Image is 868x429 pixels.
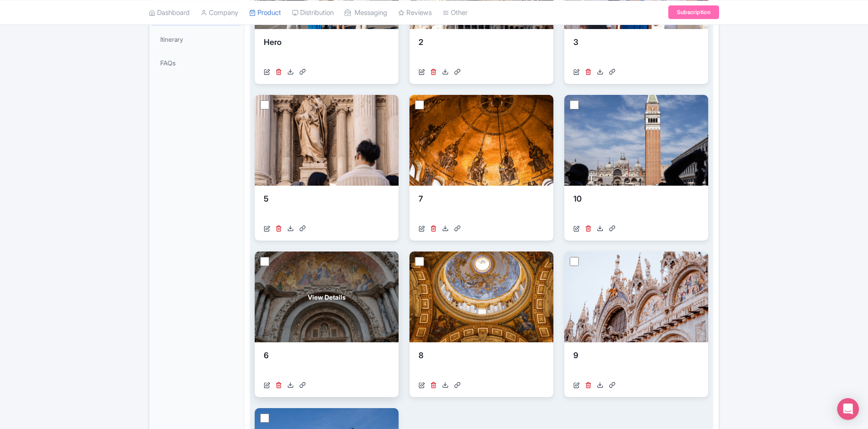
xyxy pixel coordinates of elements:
a: Subscription [668,5,719,19]
a: Itinerary [151,29,242,49]
div: 5 [264,193,390,220]
div: 2 [419,36,544,64]
div: 9 [573,350,699,377]
div: Hero [264,36,390,64]
div: Open Intercom Messenger [837,398,859,420]
a: View Details [255,251,399,342]
a: FAQs [151,53,242,73]
div: 8 [419,350,544,377]
span: View Details [308,292,345,302]
div: 3 [573,36,699,64]
div: 10 [573,193,699,220]
div: 7 [419,193,544,220]
div: 6 [264,350,390,377]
